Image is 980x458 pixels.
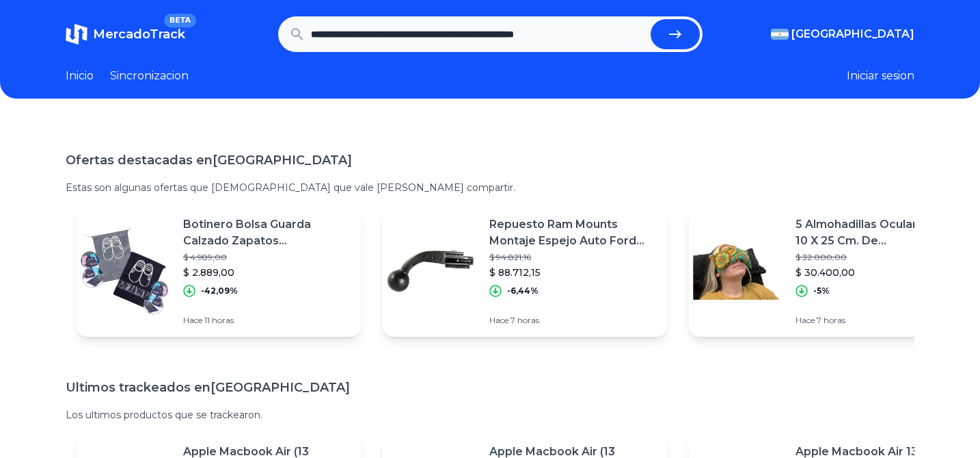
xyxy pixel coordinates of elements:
a: Featured imageBotinero Bolsa Guarda Calzado Zapatos Organizador Tela Viaje$ 4.989,00$ 2.889,00-42... [77,205,361,337]
p: Hace 7 horas [489,315,656,326]
p: Estas son algunas ofertas que [DEMOGRAPHIC_DATA] que vale [PERSON_NAME] compartir. [66,181,914,194]
p: $ 4.989,00 [183,252,350,263]
p: Repuesto Ram Mounts Montaje Espejo Auto Ford Toyota Chrysler [489,216,656,249]
a: Featured image5 Almohadillas Ocular Grande 10 X 25 Cm. De [PERSON_NAME]$ 32.000,00$ 30.400,00-5%H... [689,205,973,337]
a: Sincronizacion [110,70,189,82]
h1: Ultimos trackeados en [GEOGRAPHIC_DATA] [66,378,914,397]
p: -42,09% [201,285,238,296]
p: $ 88.712,15 [489,266,656,279]
p: $ 32.000,00 [795,252,962,263]
p: Botinero Bolsa Guarda Calzado Zapatos Organizador Tela Viaje [183,216,350,249]
img: Featured image [383,223,478,319]
span: BETA [164,14,196,27]
button: Iniciar sesion [847,70,914,82]
p: Hace 7 horas [795,315,962,326]
a: MercadoTrackBETA [66,16,185,52]
p: 5 Almohadillas Ocular Grande 10 X 25 Cm. De [PERSON_NAME] [795,216,962,249]
a: Inicio [66,70,94,82]
span: MercadoTrack [93,27,185,42]
p: -6,44% [507,285,539,296]
a: Featured imageRepuesto Ram Mounts Montaje Espejo Auto Ford Toyota Chrysler$ 94.821,16$ 88.712,15-... [383,205,667,337]
img: MercadoTrack [66,23,87,45]
p: Hace 11 horas [183,315,350,326]
img: Argentina [771,29,789,40]
button: [GEOGRAPHIC_DATA] [771,28,914,40]
img: Featured image [77,223,172,319]
p: $ 94.821,16 [489,252,656,263]
span: [GEOGRAPHIC_DATA] [791,28,914,40]
img: Featured image [689,223,785,319]
p: Los ultimos productos que se trackearon. [66,408,914,422]
p: -5% [813,285,830,296]
p: $ 2.889,00 [183,266,350,279]
h1: Ofertas destacadas en [GEOGRAPHIC_DATA] [66,151,914,170]
p: $ 30.400,00 [795,266,962,279]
